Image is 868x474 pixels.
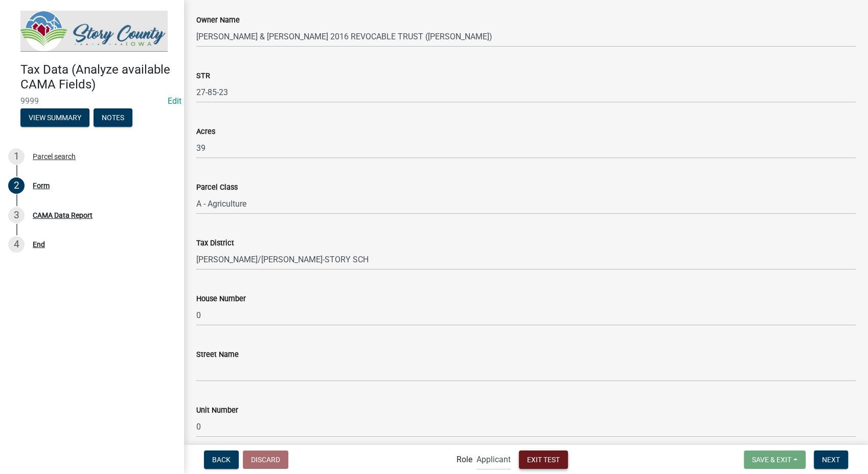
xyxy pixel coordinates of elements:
label: Role [456,456,472,464]
span: Next [822,455,840,463]
label: Parcel Class [196,184,238,191]
img: Story County, Iowa [20,11,168,52]
h4: Tax Data (Analyze available CAMA Fields) [20,62,176,92]
span: Exit Test [527,455,560,463]
button: Save & Exit [744,450,806,469]
label: Acres [196,128,215,136]
button: Back [204,450,239,469]
span: Back [212,455,231,463]
button: Notes [94,108,132,127]
label: Tax District [196,240,234,247]
label: Owner Name [196,17,240,24]
div: 2 [8,177,25,194]
div: Parcel search [33,153,76,160]
wm-modal-confirm: Summary [20,114,89,122]
div: End [33,241,45,248]
div: 4 [8,236,25,253]
div: 3 [8,207,25,223]
button: Discard [243,450,288,469]
button: Exit Test [519,450,568,469]
span: Save & Exit [752,455,791,463]
label: STR [196,73,210,80]
span: 9999 [20,96,164,106]
label: Street Name [196,351,239,358]
button: Next [814,450,848,469]
button: View Summary [20,108,89,127]
label: Unit Number [196,407,238,414]
a: Edit [168,96,181,106]
label: House Number [196,296,246,303]
div: CAMA Data Report [33,212,93,219]
div: 1 [8,148,25,165]
div: Form [33,182,50,189]
wm-modal-confirm: Notes [94,114,132,122]
wm-modal-confirm: Edit Application Number [168,96,181,106]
